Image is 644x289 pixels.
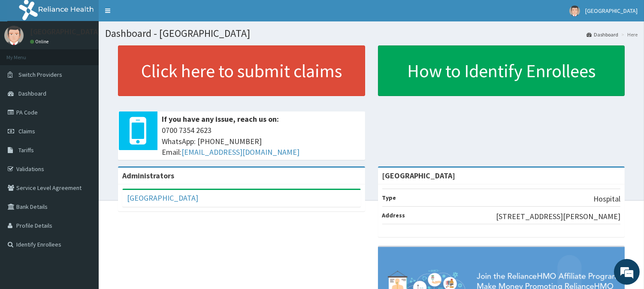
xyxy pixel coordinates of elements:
a: [GEOGRAPHIC_DATA] [127,193,198,203]
span: 0700 7354 2623 WhatsApp: [PHONE_NUMBER] Email: [162,125,361,158]
span: Claims [18,127,35,135]
a: Click here to submit claims [118,45,365,96]
p: Hospital [593,193,620,205]
a: Online [30,39,51,45]
span: Tariffs [18,146,34,154]
img: User Image [4,26,24,45]
img: User Image [569,6,580,16]
b: Administrators [122,171,174,181]
li: Here [619,31,638,38]
h1: Dashboard - [GEOGRAPHIC_DATA] [105,28,638,39]
p: [GEOGRAPHIC_DATA] [30,28,101,36]
b: Address [382,211,405,219]
a: How to Identify Enrollees [378,45,625,96]
span: Switch Providers [18,71,62,78]
span: [GEOGRAPHIC_DATA] [585,7,638,15]
a: [EMAIL_ADDRESS][DOMAIN_NAME] [181,147,299,157]
strong: [GEOGRAPHIC_DATA] [382,171,456,181]
b: Type [382,194,396,202]
b: If you have any issue, reach us on: [162,114,279,124]
p: [STREET_ADDRESS][PERSON_NAME] [496,211,620,222]
span: Dashboard [18,90,46,97]
a: Dashboard [587,31,618,38]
